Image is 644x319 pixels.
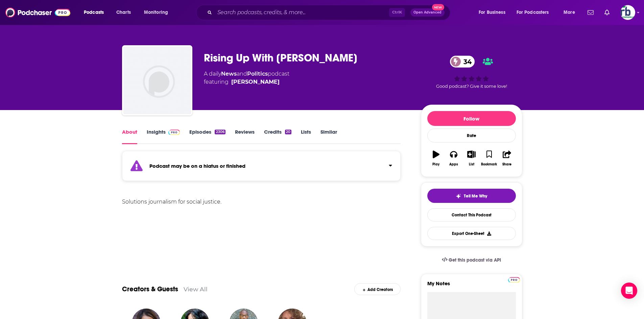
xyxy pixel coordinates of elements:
span: featuring [204,78,289,86]
span: 34 [457,56,475,68]
span: New [432,4,444,10]
button: Follow [427,111,516,126]
button: Open AdvancedNew [410,8,445,17]
a: Pro website [508,276,520,283]
div: 2306 [215,130,225,134]
div: Open Intercom Messenger [621,283,637,299]
div: Rate [427,129,516,142]
span: Podcasts [84,8,104,17]
a: Reviews [235,129,255,144]
a: InsightsPodchaser Pro [147,129,180,144]
button: open menu [79,7,113,18]
button: Play [427,146,445,170]
span: Tell Me Why [464,193,487,199]
span: Open Advanced [413,11,442,14]
button: open menu [139,7,177,18]
button: Export One-Sheet [427,227,516,240]
section: Click to expand status details [122,155,401,181]
a: Sonali Kolhatkar [231,78,280,86]
span: Good podcast? Give it some love! [436,84,507,89]
a: Lists [301,129,311,144]
span: More [564,8,575,17]
span: Get this podcast via API [449,257,501,263]
button: tell me why sparkleTell Me Why [427,189,516,203]
img: User Profile [620,5,635,20]
div: Apps [449,162,458,166]
div: 20 [285,130,291,134]
button: List [462,146,480,170]
span: and [237,71,247,77]
div: Solutions journalism for social justice. [122,197,401,207]
input: Search podcasts, credits, & more... [215,7,389,18]
span: For Business [479,8,505,17]
div: Bookmark [481,162,497,166]
button: open menu [512,7,559,18]
strong: Podcast may be on a hiatus or finished [149,163,245,169]
button: Bookmark [480,146,498,170]
button: open menu [474,7,514,18]
span: For Podcasters [517,8,549,17]
a: View All [184,286,208,293]
a: Creators & Guests [122,285,178,293]
a: Episodes2306 [189,129,225,144]
label: My Notes [427,280,516,292]
a: Show notifications dropdown [585,7,596,18]
img: Podchaser - Follow, Share and Rate Podcasts [5,6,70,19]
div: Play [432,162,439,166]
div: A daily podcast [204,70,289,86]
span: Logged in as johannarb [620,5,635,20]
button: Apps [445,146,462,170]
a: Charts [112,7,135,18]
span: Ctrl K [389,8,405,17]
a: 34 [450,56,475,68]
a: Get this podcast via API [436,252,507,268]
div: 34Good podcast? Give it some love! [421,51,522,93]
img: Podchaser Pro [168,130,180,135]
img: tell me why sparkle [456,193,461,199]
a: Credits20 [264,129,291,144]
span: Charts [116,8,131,17]
img: Rising Up With Sonali [123,47,191,114]
div: List [469,162,474,166]
div: Share [502,162,511,166]
div: Add Creators [354,283,401,295]
button: Share [498,146,516,170]
span: Monitoring [144,8,168,17]
div: Search podcasts, credits, & more... [202,5,457,20]
button: open menu [559,7,583,18]
button: Show profile menu [620,5,635,20]
a: News [221,71,237,77]
a: Politics [247,71,268,77]
a: About [122,129,137,144]
img: Podchaser Pro [508,277,520,283]
a: Contact This Podcast [427,208,516,221]
a: Show notifications dropdown [602,7,612,18]
a: Similar [320,129,337,144]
